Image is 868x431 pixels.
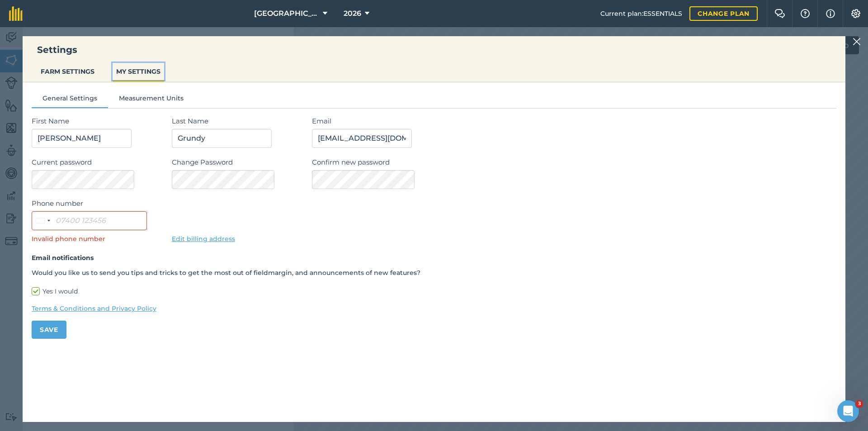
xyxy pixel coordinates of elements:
[108,93,194,107] button: Measurement Units
[172,157,303,168] label: Change Password
[689,6,758,21] a: Change plan
[344,8,361,19] span: 2026
[172,116,303,127] label: Last Name
[32,116,163,127] label: First Name
[837,400,859,422] iframe: Intercom live chat
[32,303,836,313] a: Terms & Conditions and Privacy Policy
[32,268,836,278] p: Would you like us to send you tips and tricks to get the most out of fieldmargin, and announcemen...
[800,9,811,18] img: A question mark icon
[856,400,863,407] span: 3
[23,43,845,56] h3: Settings
[37,63,98,80] button: FARM SETTINGS
[32,157,163,168] label: Current password
[600,9,682,19] span: Current plan : ESSENTIALS
[254,8,319,19] span: [GEOGRAPHIC_DATA]
[32,287,836,296] label: Yes I would
[32,198,163,209] label: Phone number
[774,9,785,18] img: Two speech bubbles overlapping with the left bubble in the forefront
[826,8,835,19] img: svg+xml;base64,PHN2ZyB4bWxucz0iaHR0cDovL3d3dy53My5vcmcvMjAwMC9zdmciIHdpZHRoPSIxNyIgaGVpZ2h0PSIxNy...
[172,235,235,243] a: Edit billing address
[32,321,66,339] button: Save
[32,234,163,244] p: Invalid phone number
[32,93,108,107] button: General Settings
[32,212,53,230] button: Selected country
[853,36,861,47] img: svg+xml;base64,PHN2ZyB4bWxucz0iaHR0cDovL3d3dy53My5vcmcvMjAwMC9zdmciIHdpZHRoPSIyMiIgaGVpZ2h0PSIzMC...
[32,211,147,230] input: 07400 123456
[312,116,836,127] label: Email
[113,63,164,80] button: MY SETTINGS
[850,9,861,18] img: A cog icon
[32,253,836,263] h4: Email notifications
[312,157,836,168] label: Confirm new password
[9,6,23,21] img: fieldmargin Logo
